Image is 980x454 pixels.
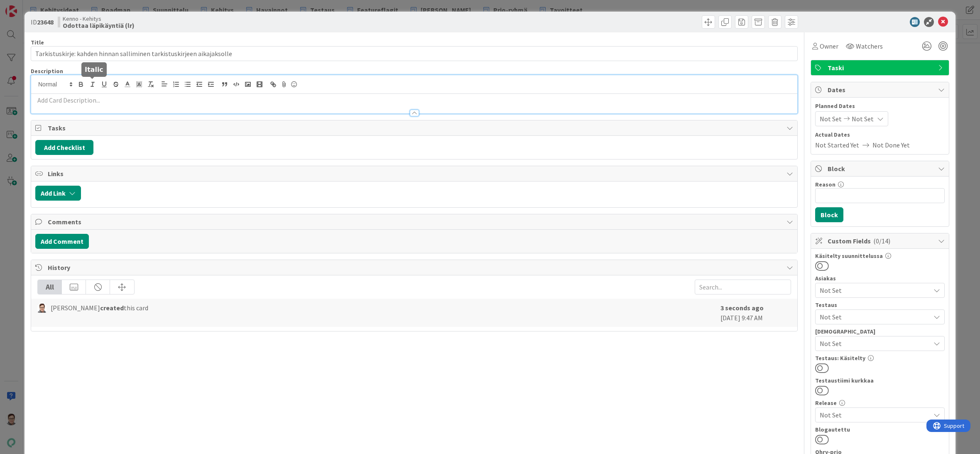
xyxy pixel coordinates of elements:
[38,280,62,294] div: All
[820,339,930,348] span: Not Set
[820,410,930,420] span: Not Set
[828,63,934,73] span: Taski
[815,140,859,150] span: Not Started Yet
[815,130,945,139] span: Actual Dates
[815,378,945,383] div: Testaustiimi kurkkaa
[48,217,782,227] span: Comments
[815,302,945,308] div: Testaus
[815,102,945,110] span: Planned Dates
[815,355,945,361] div: Testaus: Käsitelty
[51,303,148,313] span: [PERSON_NAME] this card
[31,39,44,46] label: Title
[85,66,103,74] h5: Italic
[815,329,945,334] div: [DEMOGRAPHIC_DATA]
[31,46,798,61] input: type card name here...
[873,237,890,245] span: ( 0/14 )
[828,236,934,246] span: Custom Fields
[35,234,89,249] button: Add Comment
[48,169,782,179] span: Links
[856,41,883,51] span: Watchers
[820,41,838,51] span: Owner
[695,280,791,294] input: Search...
[815,181,835,188] label: Reason
[100,304,124,312] b: created
[872,140,910,150] span: Not Done Yet
[815,275,945,281] div: Asiakas
[17,1,38,11] span: Support
[63,22,135,29] b: Odottaa läpikäyntiä (lr)
[820,114,842,124] span: Not Set
[35,186,81,201] button: Add Link
[37,18,54,26] b: 23648
[828,85,934,95] span: Dates
[48,263,782,272] span: History
[35,140,93,155] button: Add Checklist
[815,400,945,406] div: Release
[852,114,874,124] span: Not Set
[31,67,63,75] span: Description
[63,15,135,22] span: Kenno - Kehitys
[815,427,945,432] div: Blogautettu
[828,164,934,174] span: Block
[720,303,791,323] div: [DATE] 9:47 AM
[820,312,930,322] span: Not Set
[815,253,945,259] div: Käsitelty suunnittelussa
[820,285,930,295] span: Not Set
[31,17,54,27] span: ID
[48,123,782,133] span: Tasks
[37,304,47,313] img: SM
[720,304,764,312] b: 3 seconds ago
[815,207,843,222] button: Block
